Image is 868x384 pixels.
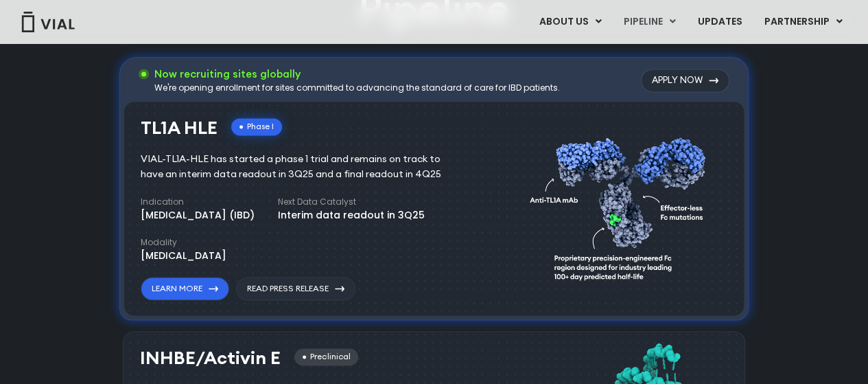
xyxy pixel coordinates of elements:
[141,208,255,223] div: [MEDICAL_DATA] (IBD)
[141,249,226,263] div: [MEDICAL_DATA]
[294,348,358,365] div: Preclinical
[613,10,686,34] a: PIPELINEMenu Toggle
[231,118,282,135] div: Phase I
[236,277,355,300] a: Read Press Release
[753,10,854,34] a: PARTNERSHIPMenu Toggle
[154,67,560,82] h3: Now recruiting sites globally
[278,208,425,223] div: Interim data readout in 3Q25
[278,196,425,208] h4: Next Data Catalyst
[141,152,461,182] div: VIAL-TL1A-HLE has started a phase 1 trial and remains on track to have an interim data readout in...
[140,348,281,368] h3: INHBE/Activin E
[641,69,729,92] a: Apply Now
[141,277,229,300] a: Learn More
[530,111,714,300] img: TL1A antibody diagram.
[687,10,753,34] a: UPDATES
[141,196,255,208] h4: Indication
[528,10,612,34] a: ABOUT USMenu Toggle
[154,82,560,94] div: We're opening enrollment for sites committed to advancing the standard of care for IBD patients.
[21,12,75,32] img: Vial Logo
[141,236,226,249] h4: Modality
[141,118,218,138] h3: TL1A HLE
